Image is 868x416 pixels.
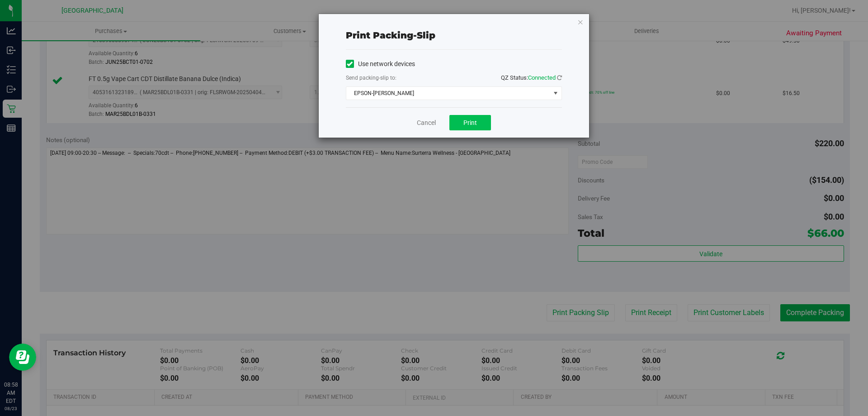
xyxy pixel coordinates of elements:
[417,118,436,128] a: Cancel
[346,87,550,100] span: EPSON-[PERSON_NAME]
[463,119,477,126] span: Print
[550,87,561,100] span: select
[346,30,435,41] span: Print packing-slip
[528,74,556,81] span: Connected
[346,74,396,82] label: Send packing-slip to:
[449,115,491,130] button: Print
[346,59,415,69] label: Use network devices
[501,74,562,81] span: QZ Status:
[9,344,36,371] iframe: Resource center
